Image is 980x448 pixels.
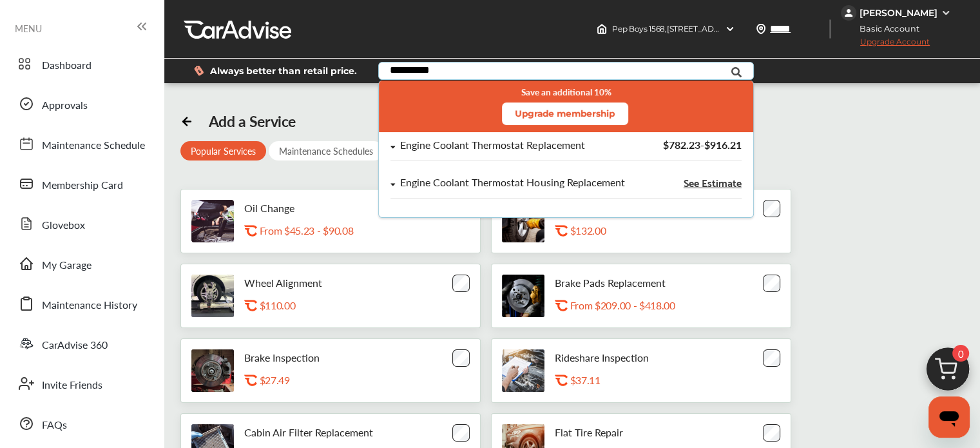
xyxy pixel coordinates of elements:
[570,299,675,311] p: From $209.00 - $418.00
[400,177,624,188] div: Engine Coolant Thermostat Housing Replacement
[191,275,234,317] img: wheel-alignment-thumb.jpg
[244,202,294,214] p: Oil Change
[269,141,383,161] div: Maintenance Schedules
[12,247,151,280] a: My Garage
[683,177,741,188] span: See Estimate
[12,87,151,121] a: Approvals
[180,141,266,161] div: Popular Services
[42,97,88,114] span: Approvals
[42,57,91,74] span: Dashboard
[191,349,234,392] img: brake-inspection-thumb.jpg
[12,327,151,360] a: CarAdvise 360
[555,426,623,438] p: Flat Tire Repair
[662,137,741,152] span: $782.23 - $916.21
[952,345,969,362] span: 0
[400,140,584,151] div: Engine Coolant Thermostat Replacement
[244,277,322,289] p: Wheel Alignment
[860,7,937,19] div: [PERSON_NAME]
[502,349,544,392] img: rideshare-visual-inspection-thumb.jpg
[555,351,649,364] p: Rideshare Inspection
[842,22,929,35] span: Basic Account
[12,367,151,400] a: Invite Friends
[209,112,296,130] div: Add a Service
[244,351,320,364] p: Brake Inspection
[260,299,389,311] div: $110.00
[570,374,699,386] div: $37.11
[260,224,354,237] p: From $45.23 - $90.08
[841,5,856,21] img: jVpblrzwTbfkPYzPPzSLxeg0AAAAASUVORK5CYII=
[42,377,102,394] span: Invite Friends
[829,19,831,39] img: header-divider.bc55588e.svg
[42,217,85,234] span: Glovebox
[42,177,123,194] span: Membership Card
[725,24,735,34] img: header-down-arrow.9dd2ce7d.svg
[210,66,357,75] span: Always better than retail price.
[42,297,137,314] span: Maintenance History
[191,200,234,242] img: oil-change-thumb.jpg
[502,275,544,317] img: brake-pads-replacement-thumb.jpg
[42,257,91,274] span: My Garage
[612,24,849,34] span: Pep Boys 1568 , [STREET_ADDRESS] LAWRENCEVILLE , GA 30044
[12,47,151,81] a: Dashboard
[194,65,204,76] img: dollor_label_vector.a70140d1.svg
[756,24,766,34] img: location_vector.a44bc228.svg
[12,167,151,200] a: Membership Card
[42,417,67,434] span: FAQs
[12,287,151,320] a: Maintenance History
[597,24,607,34] img: header-home-logo.8d720a4f.svg
[15,23,42,34] span: MENU
[501,102,628,125] button: Upgrade membership
[941,8,951,18] img: WGsFRI8htEPBVLJbROoPRyZpYNWhNONpIPPETTm6eUC0GeLEiAAAAAElFTkSuQmCC
[12,407,151,440] a: FAQs
[502,200,544,242] img: tire-install-swap-tires-thumb.jpg
[555,277,666,289] p: Brake Pads Replacement
[521,87,611,97] small: Save an additional 10%
[42,137,145,154] span: Maintenance Schedule
[841,37,930,53] span: Upgrade Account
[928,396,970,438] iframe: Button to launch messaging window
[244,426,373,438] p: Cabin Air Filter Replacement
[12,127,151,161] a: Maintenance Schedule
[917,342,979,404] img: cart_icon.3d0951e8.svg
[12,207,151,240] a: Glovebox
[260,374,389,386] div: $27.49
[570,224,699,237] div: $132.00
[42,337,108,354] span: CarAdvise 360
